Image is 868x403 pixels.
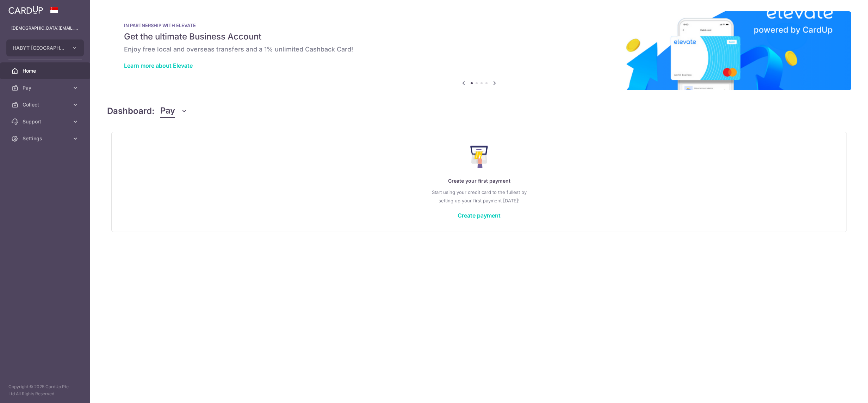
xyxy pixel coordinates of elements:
[107,11,851,90] img: Renovation banner
[8,6,43,14] img: CardUp
[23,67,69,74] span: Home
[124,62,193,69] a: Learn more about Elevate
[160,104,175,118] span: Pay
[160,104,187,118] button: Pay
[126,177,832,185] p: Create your first payment
[126,188,832,205] p: Start using your credit card to the fullest by setting up your first payment [DATE]!
[107,105,155,117] h4: Dashboard:
[6,39,84,56] button: HABYT [GEOGRAPHIC_DATA] ONE PTE. LTD.
[11,25,79,32] p: [DEMOGRAPHIC_DATA][EMAIL_ADDRESS][DOMAIN_NAME]
[23,118,69,125] span: Support
[13,44,65,51] span: HABYT [GEOGRAPHIC_DATA] ONE PTE. LTD.
[124,45,834,54] h6: Enjoy free local and overseas transfers and a 1% unlimited Cashback Card!
[23,101,69,108] span: Collect
[458,212,501,219] a: Create payment
[124,23,834,28] p: IN PARTNERSHIP WITH ELEVATE
[470,146,488,168] img: Make Payment
[23,135,69,142] span: Settings
[124,31,834,42] h5: Get the ultimate Business Account
[23,84,69,91] span: Pay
